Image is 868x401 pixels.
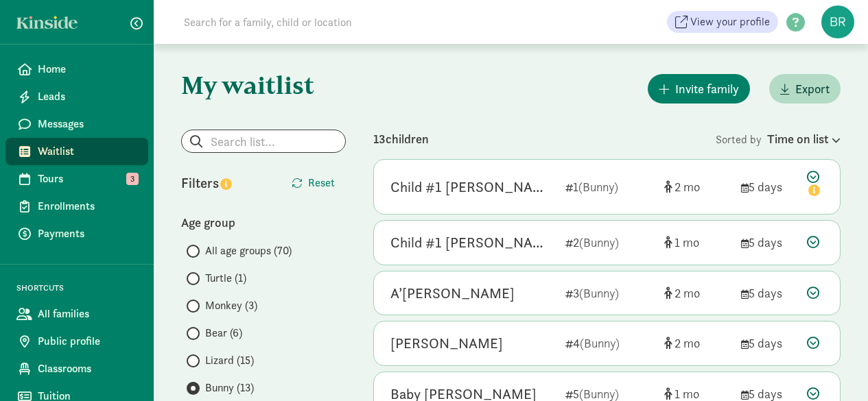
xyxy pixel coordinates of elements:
span: 2 [675,335,700,351]
div: Time on list [767,130,841,148]
span: Lizard (15) [205,352,254,369]
span: Public profile [38,333,137,350]
a: Public profile [5,328,148,355]
span: Invite family [675,80,739,98]
span: All families [38,306,137,322]
div: 2 [565,233,653,252]
span: (Bunny) [579,234,619,250]
div: [object Object] [664,284,730,302]
span: Waitlist [38,143,137,160]
span: Payments [38,226,137,242]
span: 2 [675,285,700,301]
a: Leads [5,83,148,110]
div: A’Myah West [390,282,515,304]
div: [object Object] [664,334,730,352]
input: Search list... [182,130,345,152]
span: Monkey (3) [205,297,257,314]
a: View your profile [667,11,778,33]
span: (Bunny) [578,179,618,195]
div: [object Object] [664,233,730,252]
a: Waitlist [5,138,148,165]
div: 5 days [741,334,796,352]
button: Invite family [648,74,750,104]
div: William Fabian Romero [390,332,503,354]
div: [object Object] [664,178,730,196]
a: Classrooms [5,355,148,382]
span: Home [38,61,137,77]
div: 5 days [741,178,796,196]
div: 5 days [741,284,796,302]
span: Export [795,80,830,98]
span: Enrollments [38,198,137,215]
div: Sorted by [716,130,841,148]
div: Age group [181,213,346,232]
span: Messages [38,116,137,132]
a: Enrollments [5,193,148,220]
div: 5 days [741,233,796,252]
iframe: Chat Widget [799,335,868,401]
div: 13 children [373,130,716,148]
div: Child #1 Clark [390,232,554,254]
span: Turtle (1) [205,270,246,287]
span: Reset [308,175,335,191]
span: Bunny (13) [205,380,254,396]
span: Leads [38,88,137,105]
div: Child #1 Proeber [390,176,554,198]
a: Messages [5,110,148,138]
span: View your profile [690,14,770,30]
span: (Bunny) [580,335,620,351]
button: Reset [281,169,346,197]
button: Export [769,74,841,104]
span: (Bunny) [579,285,619,301]
span: Bear (6) [205,325,242,341]
div: 4 [565,334,653,352]
div: 3 [565,284,653,302]
span: 2 [675,179,700,195]
a: All families [5,300,148,328]
a: Home [5,56,148,83]
div: Filters [181,173,263,193]
span: 1 [675,234,699,250]
h1: My waitlist [181,71,346,99]
a: Payments [5,220,148,247]
input: Search for a family, child or location [176,8,561,36]
span: All age groups (70) [205,243,292,259]
div: 1 [565,178,653,196]
span: Classrooms [38,361,137,377]
span: 3 [126,173,139,185]
a: Tours 3 [5,165,148,193]
span: Tours [38,171,137,187]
